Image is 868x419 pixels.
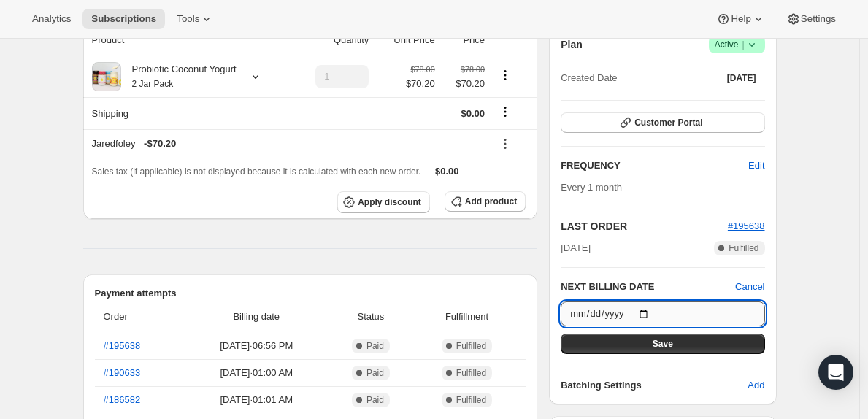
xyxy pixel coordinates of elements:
[739,374,773,397] button: Add
[337,191,430,213] button: Apply discount
[439,24,489,56] th: Price
[718,68,765,88] button: [DATE]
[561,71,617,85] span: Created Date
[92,137,485,151] div: Jaredfoley
[818,355,853,390] div: Open Intercom Messenger
[334,310,408,324] span: Status
[561,280,735,294] h2: NEXT BILLING DATE
[728,220,765,231] a: #195638
[493,104,517,120] button: Shipping actions
[461,65,485,74] small: $78.00
[104,394,141,405] a: #186582
[104,367,141,378] a: #190633
[735,280,764,294] button: Cancel
[95,286,526,301] h2: Payment attempts
[32,13,71,25] span: Analytics
[748,158,764,173] span: Edit
[373,24,439,56] th: Unit Price
[92,62,121,91] img: product img
[561,112,764,133] button: Customer Portal
[188,339,326,353] span: [DATE] · 06:56 PM
[188,310,326,324] span: Billing date
[406,77,435,91] span: $70.20
[456,394,486,406] span: Fulfilled
[731,13,750,25] span: Help
[291,24,373,56] th: Quantity
[777,9,845,29] button: Settings
[104,340,141,351] a: #195638
[188,366,326,380] span: [DATE] · 01:00 AM
[132,79,174,89] small: 2 Jar Pack
[653,338,673,350] span: Save
[83,97,292,129] th: Shipping
[366,367,384,379] span: Paid
[168,9,223,29] button: Tools
[456,367,486,379] span: Fulfilled
[121,62,237,91] div: Probiotic Coconut Yogurt
[715,37,759,52] span: Active
[561,219,728,234] h2: LAST ORDER
[493,67,517,83] button: Product actions
[727,72,756,84] span: [DATE]
[91,13,156,25] span: Subscriptions
[411,65,435,74] small: $78.00
[742,39,744,50] span: |
[144,137,176,151] span: - $70.20
[561,182,622,193] span: Every 1 month
[358,196,421,208] span: Apply discount
[801,13,836,25] span: Settings
[444,77,485,91] span: $70.20
[748,378,764,393] span: Add
[188,393,326,407] span: [DATE] · 01:01 AM
[634,117,702,128] span: Customer Portal
[707,9,774,29] button: Help
[83,24,292,56] th: Product
[561,158,748,173] h2: FREQUENCY
[95,301,184,333] th: Order
[561,378,748,393] h6: Batching Settings
[23,9,80,29] button: Analytics
[456,340,486,352] span: Fulfilled
[435,166,459,177] span: $0.00
[561,241,591,255] span: [DATE]
[445,191,526,212] button: Add product
[465,196,517,207] span: Add product
[461,108,485,119] span: $0.00
[740,154,773,177] button: Edit
[177,13,199,25] span: Tools
[82,9,165,29] button: Subscriptions
[366,340,384,352] span: Paid
[728,219,765,234] button: #195638
[561,37,583,52] h2: Plan
[417,310,517,324] span: Fulfillment
[92,166,421,177] span: Sales tax (if applicable) is not displayed because it is calculated with each new order.
[366,394,384,406] span: Paid
[729,242,758,254] span: Fulfilled
[561,334,764,354] button: Save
